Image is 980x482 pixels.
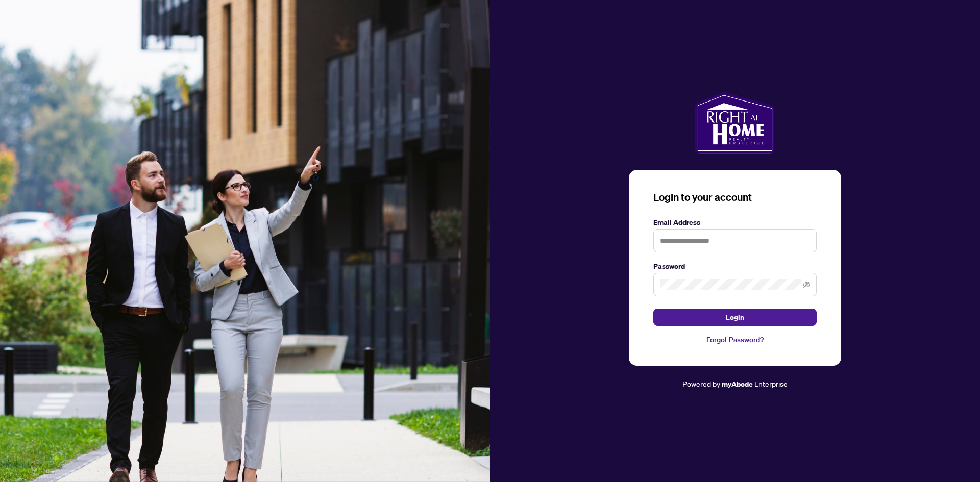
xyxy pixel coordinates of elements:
label: Email Address [653,217,817,228]
span: Powered by [682,379,720,388]
span: Enterprise [754,379,788,388]
label: Password [653,261,817,272]
span: Login [726,309,744,325]
span: eye-invisible [803,281,810,288]
h3: Login to your account [653,190,817,205]
img: ma-logo [695,92,774,154]
a: myAbode [722,378,753,390]
a: Forgot Password? [653,334,817,345]
button: Login [653,309,817,326]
